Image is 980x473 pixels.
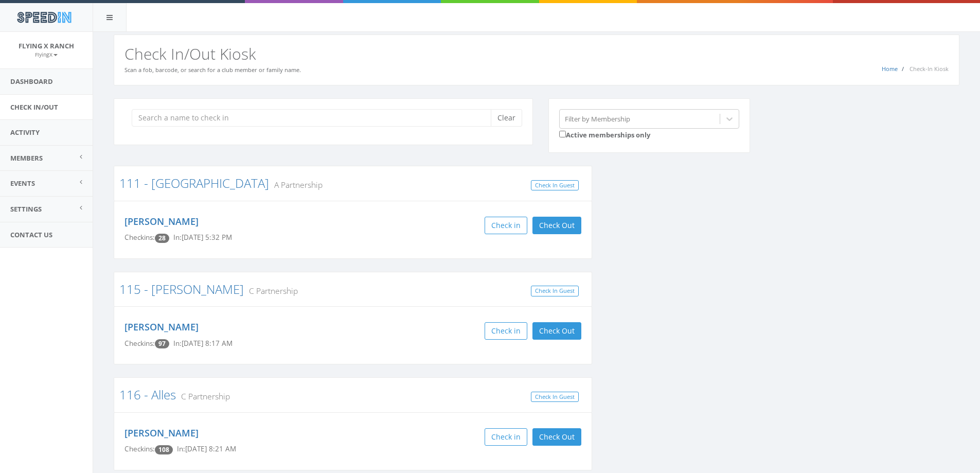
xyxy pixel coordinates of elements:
[155,339,169,348] span: Checkin count
[35,49,58,59] a: FlyingX
[882,65,898,73] a: Home
[12,8,76,27] img: speedin_logo.png
[173,339,233,348] span: In: [DATE] 8:17 AM
[124,444,155,453] span: Checkins:
[177,444,236,453] span: In: [DATE] 8:21 AM
[155,445,173,454] span: Checkin count
[19,41,74,50] span: Flying X Ranch
[531,286,579,296] a: Check In Guest
[10,230,52,239] span: Contact Us
[565,114,630,124] div: Filter by Membership
[124,339,155,348] span: Checkins:
[491,109,522,127] button: Clear
[124,66,301,74] small: Scan a fob, barcode, or search for a club member or family name.
[531,180,579,191] a: Check In Guest
[155,234,169,243] span: Checkin count
[532,428,581,446] button: Check Out
[124,321,199,333] a: [PERSON_NAME]
[910,65,949,73] span: Check-In Kiosk
[176,391,230,402] small: C Partnership
[119,281,244,297] a: 115 - [PERSON_NAME]
[531,392,579,402] a: Check In Guest
[485,322,527,340] button: Check in
[173,233,232,242] span: In: [DATE] 5:32 PM
[10,204,42,214] span: Settings
[244,285,298,296] small: C Partnership
[559,129,650,140] label: Active memberships only
[124,233,155,242] span: Checkins:
[532,217,581,234] button: Check Out
[532,322,581,340] button: Check Out
[124,427,199,439] a: [PERSON_NAME]
[119,174,269,191] a: 111 - [GEOGRAPHIC_DATA]
[269,179,323,190] small: A Partnership
[485,428,527,446] button: Check in
[132,109,498,127] input: Search a name to check in
[559,131,566,137] input: Active memberships only
[35,51,58,58] small: FlyingX
[10,153,43,163] span: Members
[10,179,35,188] span: Events
[119,386,176,403] a: 116 - Alles
[485,217,527,234] button: Check in
[124,45,949,62] h2: Check In/Out Kiosk
[124,215,199,227] a: [PERSON_NAME]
